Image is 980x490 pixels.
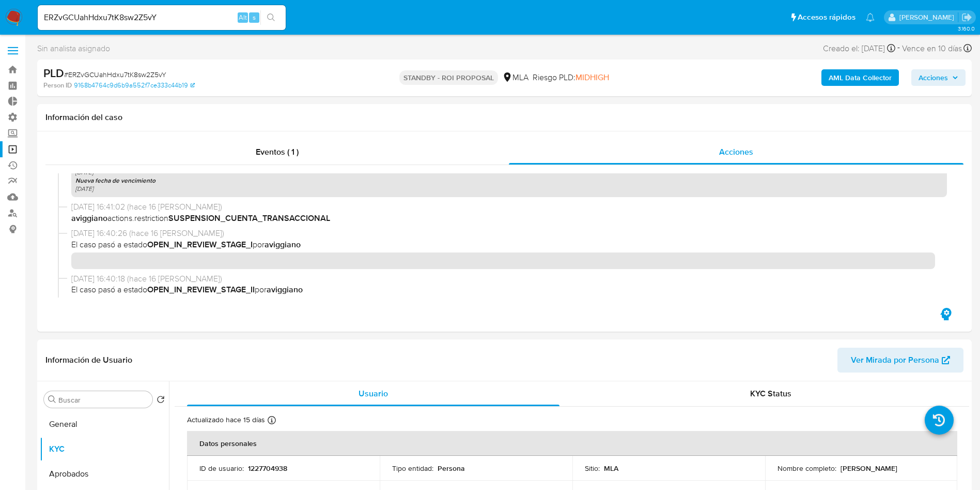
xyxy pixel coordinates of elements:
[911,69,966,86] button: Acciones
[157,395,165,407] button: Volver al orden por defecto
[58,395,148,405] input: Buscar
[239,12,247,22] span: Alt
[919,69,948,86] span: Acciones
[575,71,609,83] span: MIDHIGH
[248,464,287,473] p: 1227704938
[719,146,753,158] span: Acciones
[260,10,282,25] button: search-icon
[533,72,609,83] span: Riesgo PLD:
[823,41,895,55] div: Creado el: [DATE]
[604,464,618,473] p: MLA
[798,12,855,23] span: Accesos rápidos
[187,415,265,425] p: Actualizado hace 15 días
[841,464,897,473] p: [PERSON_NAME]
[851,348,939,373] span: Ver Mirada por Persona
[45,112,963,123] h1: Información del caso
[438,464,465,473] p: Persona
[43,81,72,90] b: Person ID
[902,43,962,54] span: Vence en 10 días
[40,412,169,437] button: General
[585,464,600,473] p: Sitio :
[40,437,169,462] button: KYC
[74,81,195,90] a: 9168b4764c9d6b9a552f7ce333c44b19
[777,464,836,473] p: Nombre completo :
[45,355,132,365] h1: Información de Usuario
[392,464,433,473] p: Tipo entidad :
[750,388,791,399] span: KYC Status
[64,69,166,80] span: # ERZvGCUahHdxu7tK8sw2Z5vY
[897,41,900,55] span: -
[961,12,972,23] a: Salir
[43,65,64,81] b: PLD
[48,395,56,404] button: Buscar
[40,462,169,486] button: Aprobados
[502,72,528,83] div: MLA
[829,69,892,86] b: AML Data Collector
[38,11,286,24] input: Buscar usuario o caso...
[399,70,498,85] p: STANDBY - ROI PROPOSAL
[37,43,110,54] span: Sin analista asignado
[187,431,957,456] th: Datos personales
[359,388,388,399] span: Usuario
[899,12,958,22] p: gustavo.deseta@mercadolibre.com
[821,69,899,86] button: AML Data Collector
[253,12,256,22] span: s
[837,348,963,373] button: Ver Mirada por Persona
[866,13,875,22] a: Notificaciones
[256,146,299,158] span: Eventos ( 1 )
[199,464,244,473] p: ID de usuario :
